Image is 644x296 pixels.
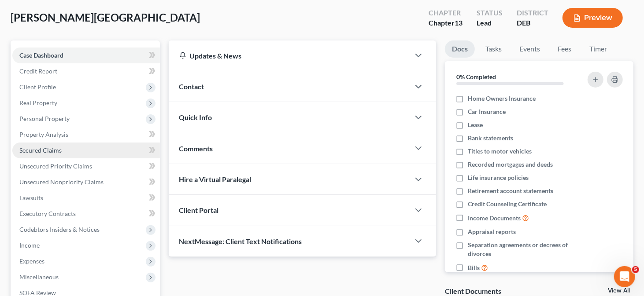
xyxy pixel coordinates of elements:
span: Codebtors Insiders & Notices [19,226,100,233]
a: Property Analysis [12,127,160,143]
div: Chapter [429,18,463,28]
div: Client Documents [445,286,501,296]
span: Contact [179,82,204,91]
span: Separation agreements or decrees of divorces [468,241,579,258]
div: Lead [477,18,503,28]
span: Miscellaneous [19,273,59,281]
span: Real Property [19,99,57,106]
span: Home Owners Insurance [468,94,536,103]
span: [PERSON_NAME][GEOGRAPHIC_DATA] [11,11,200,24]
span: Titles to motor vehicles [468,147,532,156]
span: Comments [179,144,213,153]
span: Income Documents [468,214,521,223]
span: 5 [632,266,639,273]
div: District [517,8,548,18]
a: Case Dashboard [12,48,160,63]
span: Quick Info [179,113,212,121]
span: Income [19,241,40,249]
span: Expenses [19,257,44,265]
span: 13 [455,18,463,27]
div: Chapter [429,8,463,18]
span: Executory Contracts [19,210,76,217]
a: Lawsuits [12,190,160,206]
span: Case Dashboard [19,51,63,59]
span: Secured Claims [19,146,62,154]
span: Client Profile [19,83,56,91]
a: Unsecured Nonpriority Claims [12,174,160,190]
span: Client Portal [179,206,219,214]
div: DEB [517,18,548,28]
span: Bank statements [468,134,513,143]
span: Appraisal reports [468,227,516,236]
a: Docs [445,40,475,58]
a: Credit Report [12,63,160,79]
span: Life insurance policies [468,173,529,182]
button: Preview [563,8,623,28]
strong: 0% Completed [456,73,496,80]
div: Status [477,8,503,18]
span: Unsecured Priority Claims [19,162,92,170]
span: Credit Report [19,67,57,75]
span: Hire a Virtual Paralegal [179,175,252,183]
a: Executory Contracts [12,206,160,222]
a: Unsecured Priority Claims [12,158,160,174]
a: View All [608,288,630,294]
span: Retirement account statements [468,186,553,195]
span: Property Analysis [19,131,68,138]
span: Personal Property [19,115,70,122]
span: Unsecured Nonpriority Claims [19,178,104,186]
span: Recorded mortgages and deeds [468,160,553,169]
a: Events [512,40,547,58]
a: Timer [582,40,614,58]
a: Tasks [478,40,509,58]
span: Lawsuits [19,194,43,201]
span: NextMessage: Client Text Notifications [179,237,302,245]
span: Lease [468,121,483,129]
a: Fees [551,40,579,58]
span: Car Insurance [468,107,506,116]
div: Updates & News [179,51,399,60]
a: Secured Claims [12,143,160,158]
iframe: Intercom live chat [614,266,635,287]
span: Bills [468,263,480,272]
span: Credit Counseling Certificate [468,200,547,208]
